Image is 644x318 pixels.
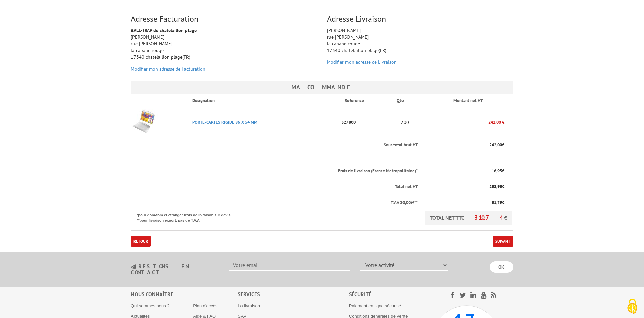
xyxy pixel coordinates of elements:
[131,66,205,72] a: Modifier mon adresse de Facturation
[131,27,197,33] strong: BALL-TRAP de chatelaillon plage
[621,295,644,318] button: Cookies (fenêtre modale)
[493,236,513,247] a: Suivant
[131,81,513,94] h3: Ma commande
[322,27,518,69] div: [PERSON_NAME] rue [PERSON_NAME] la cabane rouge 17340 chatelaillon plage(FR)
[391,107,419,137] td: 200
[131,15,317,24] h3: Adresse Facturation
[349,303,401,308] a: Paiement en ligne sécurisé
[238,303,260,308] a: La livraison
[192,119,257,125] a: PORTE-CARTES RIGIDE 86 X 54 MM
[131,137,419,153] th: Sous total brut HT
[137,200,418,206] p: T.V.A 20,00%**
[187,94,339,107] th: Désignation
[131,179,419,195] th: Total net HT
[327,59,397,65] a: Modifier mon adresse de Livraison
[425,211,512,225] p: TOTAL NET TTC €
[131,236,151,247] a: Retour
[131,264,136,270] img: newsletter.jpg
[131,109,158,136] img: PORTE-CARTES RIGIDE 86 X 54 MM
[126,27,322,76] div: [PERSON_NAME] rue [PERSON_NAME] la cabane rouge 17340 chatelaillon plage(FR)
[424,168,504,174] p: €
[391,94,419,107] th: Qté
[131,264,219,275] h3: restons en contact
[131,303,170,308] a: Qui sommes nous ?
[424,200,504,206] p: €
[424,184,504,190] p: €
[424,142,504,148] p: €
[492,168,502,174] span: 16,95
[474,214,504,221] span: 310,74
[489,184,502,189] span: 258,95
[131,290,238,298] div: Nous connaître
[489,142,502,148] span: 242,00
[131,163,419,179] th: Frais de livraison (France Metropolitaine)*
[229,259,350,271] input: Votre email
[492,200,502,206] span: 51,79
[424,98,512,104] p: Montant net HT
[193,303,217,308] a: Plan d'accès
[418,116,504,128] p: 242,00 €
[238,290,349,298] div: Services
[490,261,513,273] input: OK
[339,116,391,128] p: 327800
[624,298,641,315] img: Cookies (fenêtre modale)
[349,290,433,298] div: Sécurité
[327,15,513,24] h3: Adresse Livraison
[137,211,237,223] p: *pour dom-tom et étranger frais de livraison sur devis **pour livraison export, pas de T.V.A
[339,94,391,107] th: Référence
